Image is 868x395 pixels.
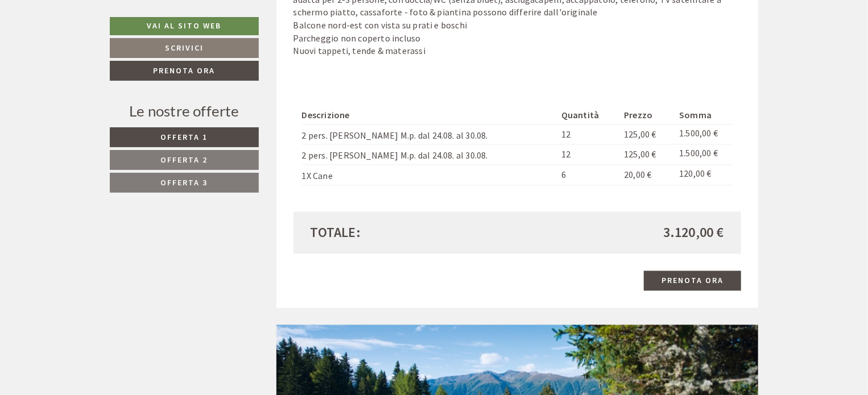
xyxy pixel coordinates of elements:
td: 1X Cane [302,165,557,186]
a: Vai al sito web [110,17,259,35]
span: 20,00 € [624,169,651,181]
button: Invia [391,300,448,319]
td: 12 [557,124,619,145]
td: 12 [557,145,619,165]
a: Prenota ora [110,61,259,81]
td: 2 pers. [PERSON_NAME] M.p. dal 24.08. al 30.08. [302,124,557,145]
span: 125,00 € [624,149,656,160]
div: [DATE] [203,9,245,28]
th: Quantità [557,107,619,124]
div: Buon giorno, come possiamo aiutarla? [9,31,177,66]
a: Scrivici [110,38,259,58]
span: 3.120,00 € [663,223,724,243]
span: 125,00 € [624,129,656,140]
div: [GEOGRAPHIC_DATA] [18,34,172,43]
td: 120,00 € [675,165,733,186]
span: Offerta 1 [161,132,208,142]
th: Somma [675,107,733,124]
small: 12:21 [18,56,172,64]
th: Descrizione [302,107,557,124]
div: Totale: [302,223,518,243]
span: Offerta 3 [161,177,208,188]
td: 1.500,00 € [675,145,733,165]
span: Offerta 2 [161,155,208,165]
th: Prezzo [619,107,675,124]
div: Le nostre offerte [110,101,259,122]
td: 2 pers. [PERSON_NAME] M.p. dal 24.08. al 30.08. [302,145,557,165]
td: 6 [557,165,619,186]
a: Prenota ora [644,271,741,291]
td: 1.500,00 € [675,124,733,145]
